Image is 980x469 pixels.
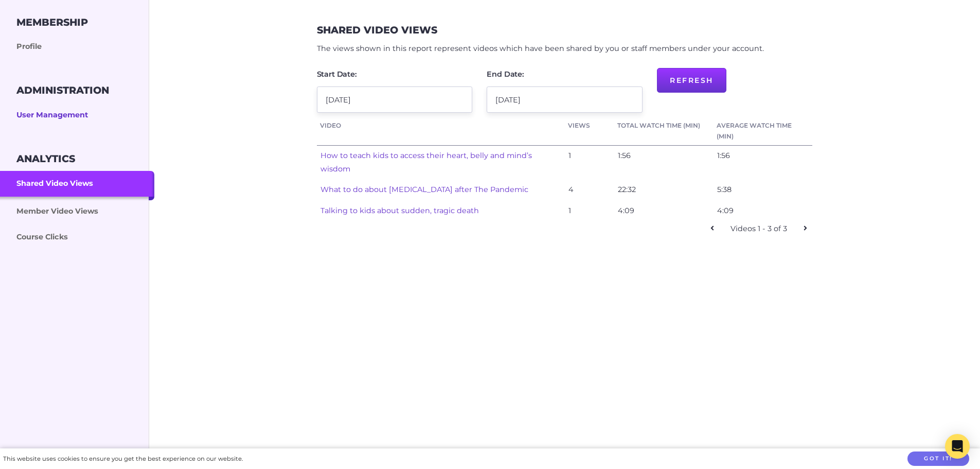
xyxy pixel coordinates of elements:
[717,185,732,194] span: 5:38
[568,151,571,160] span: 1
[722,222,796,236] div: Videos 1 - 3 of 3
[618,185,636,194] span: 22:32
[16,153,75,165] h3: Analytics
[657,68,726,93] button: Refresh
[317,42,813,56] p: The views shown in this report represent videos which have been shared by you or staff members un...
[487,71,524,78] label: End Date:
[320,185,528,194] a: What to do about [MEDICAL_DATA] after The Pandemic
[320,151,532,173] a: How to teach kids to access their heart, belly and mind’s wisdom
[618,206,634,215] span: 4:09
[907,451,969,466] button: Got it!
[3,454,243,464] div: This website uses cookies to ensure you get the best experience on our website.
[16,84,109,96] h3: Administration
[568,206,571,215] span: 1
[617,120,710,131] a: Total Watch Time (min)
[717,206,734,215] span: 4:09
[320,120,562,131] a: Video
[16,16,88,28] h3: Membership
[317,71,357,78] label: Start Date:
[320,206,479,215] a: Talking to kids about sudden, tragic death
[618,151,631,160] span: 1:56
[945,434,970,459] div: Open Intercom Messenger
[568,120,611,131] a: Views
[317,24,437,36] h3: Shared Video Views
[568,185,574,194] span: 4
[717,151,730,160] span: 1:56
[717,120,810,142] a: Average Watch Time (min)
